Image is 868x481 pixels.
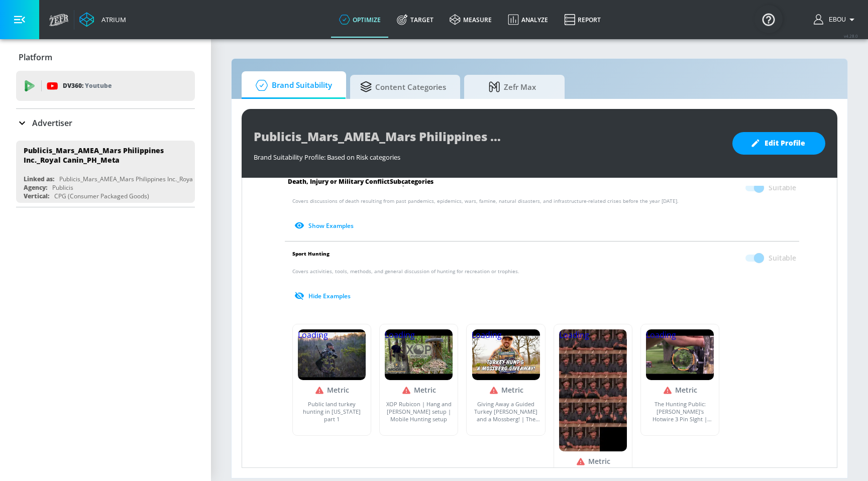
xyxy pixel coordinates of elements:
a: Loading [646,329,714,380]
p: Platform [19,52,52,63]
div: Loading [646,329,676,340]
span: Educational and Historical Deaths + Military Conflicts [292,178,429,197]
span: Metric [414,385,436,395]
span: Metric [501,385,523,395]
span: Zefr Max [474,75,551,99]
a: Analyze [500,2,556,38]
div: Loading [472,329,502,340]
span: Edit Profile [752,137,805,150]
i: Unsuitable [489,385,499,395]
div: Publicis_Mars_AMEA_Mars Philippines Inc._Royal Canin_PH_MetaLinked as:Publicis_Mars_AMEA_Mars Phi... [16,141,195,203]
span: login as: ebou.njie@zefr.com [825,16,846,23]
button: Open Resource Center [754,5,783,33]
div: Death, Injury or Military Conflict Subcategories [280,178,804,186]
button: Edit Profile [732,132,825,155]
div: Advertiser [16,109,195,137]
a: Giving Away a Guided Turkey [PERSON_NAME] and a Mossberg! | The Hunting Legacy | [GEOGRAPHIC_DATA... [472,400,540,423]
a: Public land turkey hunting in [US_STATE] part 1 [298,400,366,423]
div: Loading [385,329,415,340]
p: Covers activities, tools, methods, and general discussion of hunting for recreation or trophies. [292,268,796,304]
div: CPG (Consumer Packaged Goods) [54,192,149,200]
span: Metric [327,385,349,395]
a: Target [389,2,442,38]
div: Brand Suitability Profile: Based on Risk categories [254,148,722,162]
i: Unsuitable [401,385,411,395]
div: Publicis_Mars_AMEA_Mars Philippines Inc._Royal Canin_PH_Meta [59,175,240,183]
div: Vertical: [24,192,49,200]
span: v 4.28.0 [844,33,858,39]
button: Show Examples [292,217,358,234]
img: video-thumbnail [559,329,627,451]
img: video-thumbnail [472,329,540,380]
button: Hide Examples [292,288,355,304]
div: Loading [298,329,328,340]
p: Covers discussions of death resulting from past pandemics, epidemics, wars, famine, natural disas... [292,197,796,234]
div: Publicis [52,183,73,192]
a: Loading [472,329,540,380]
img: video-thumbnail [298,329,366,380]
div: Publicis_Mars_AMEA_Mars Philippines Inc._Royal Canin_PH_Meta [24,146,178,165]
span: Suitable [769,253,796,263]
span: Metric [588,456,610,466]
div: Platform [16,43,195,71]
a: The Hunting Public: [PERSON_NAME]'s Hotwire 3 Pin SIght | Trophy Ridge [646,400,714,423]
div: Loading [559,329,589,340]
a: XOP Rubicon | Hang and [PERSON_NAME] setup | Mobile Hunting setup [385,400,453,423]
div: Atrium [97,15,126,24]
span: Sport Hunting [292,249,330,268]
span: Metric [675,385,697,395]
i: Unsuitable [663,385,673,395]
div: Agency: [24,183,47,192]
span: Brand Suitability [252,73,332,97]
img: video-thumbnail [646,329,714,380]
p: DV360: [63,80,112,91]
a: Report [556,2,609,38]
i: Unsuitable [576,456,586,466]
div: DV360: Youtube [16,71,195,101]
p: Youtube [85,80,112,91]
p: Advertiser [32,117,72,129]
a: Atrium [79,12,126,27]
button: Ebou [814,14,858,26]
a: Loading [385,329,453,380]
a: optimize [331,2,389,38]
span: Content Categories [360,75,446,99]
img: video-thumbnail [385,329,453,380]
a: Loading [559,329,627,451]
div: Linked as: [24,175,54,183]
a: measure [442,2,500,38]
i: Unsuitable [314,385,324,395]
a: Loading [298,329,366,380]
span: Suitable [769,183,796,193]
